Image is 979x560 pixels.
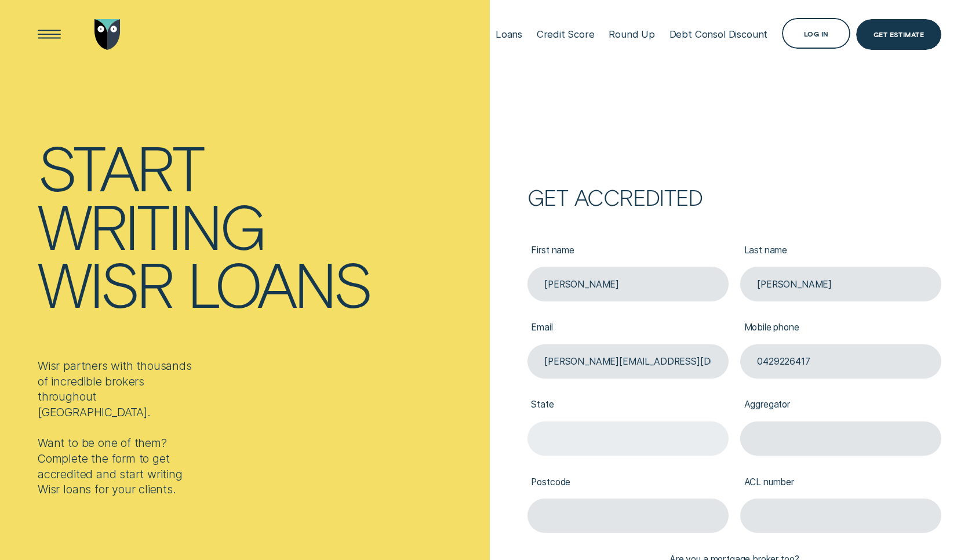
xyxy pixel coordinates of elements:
div: Wisr [38,254,172,312]
div: writing [38,196,264,254]
a: Get Estimate [856,19,941,50]
button: Log in [782,18,850,49]
button: Open Menu [34,19,64,50]
label: ACL number [740,467,941,499]
div: Credit Score [537,28,595,40]
label: Email [527,312,729,344]
div: loans [187,254,371,312]
label: Aggregator [740,390,941,421]
div: Round Up [609,28,655,40]
label: First name [527,235,729,267]
label: State [527,390,729,421]
div: Loans [496,28,522,40]
div: Debt Consol Discount [669,28,768,40]
div: Wisr partners with thousands of incredible brokers throughout [GEOGRAPHIC_DATA]. Want to be one o... [38,358,198,497]
h2: Get accredited [527,188,941,205]
label: Mobile phone [740,312,941,344]
img: Wisr [94,19,120,50]
h1: Start writing Wisr loans [38,137,484,313]
div: Start [38,137,202,196]
label: Postcode [527,467,729,499]
label: Last name [740,235,941,267]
